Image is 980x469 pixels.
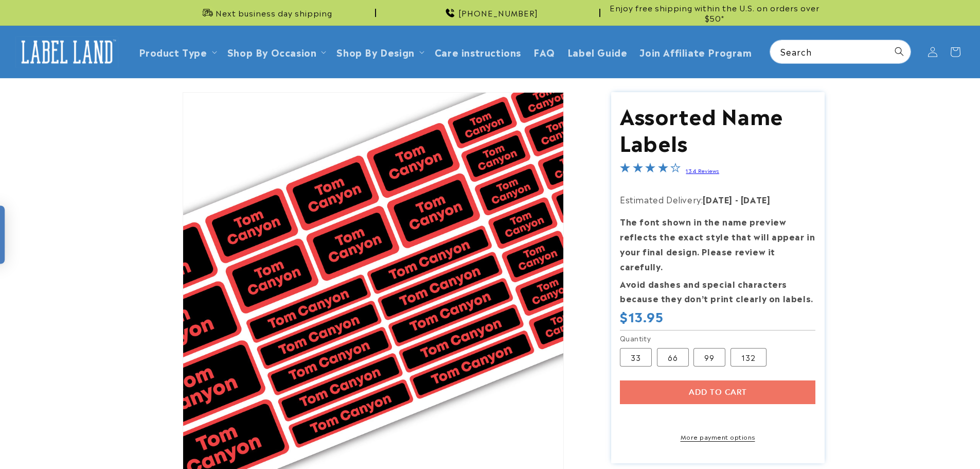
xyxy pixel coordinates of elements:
span: Label Guide [567,46,628,58]
span: Next business day shipping [216,8,332,18]
strong: [DATE] [741,193,771,205]
a: FAQ [527,40,561,64]
span: FAQ [533,46,555,58]
span: $13.95 [620,308,664,324]
summary: Shop By Design [330,40,428,64]
span: [PHONE_NUMBER] [458,8,538,18]
a: Join Affiliate Program [633,40,758,64]
h1: Assorted Name Labels [620,101,815,155]
a: Label Guide [561,40,634,64]
label: 33 [620,348,652,367]
span: Join Affiliate Program [639,46,752,58]
summary: Product Type [133,40,221,64]
a: Label Land [12,32,122,72]
span: Enjoy free shipping within the U.S. on orders over $50* [604,3,825,23]
span: Care instructions [435,46,521,58]
a: Product Type [139,45,207,59]
strong: [DATE] [703,193,733,205]
label: 132 [730,348,767,367]
legend: Quantity [620,333,652,343]
a: Shop By Design [336,45,414,59]
span: 4.2-star overall rating [620,164,681,176]
label: 66 [657,348,689,367]
a: 134 Reviews [686,167,719,174]
strong: - [735,193,739,205]
strong: Avoid dashes and special characters because they don’t print clearly on labels. [620,277,813,305]
span: Shop By Occasion [227,46,317,58]
a: More payment options [620,432,815,441]
button: Search [888,40,911,63]
summary: Shop By Occasion [221,40,331,64]
strong: The font shown in the name preview reflects the exact style that will appear in your final design... [620,215,815,272]
a: Care instructions [429,40,527,64]
p: Estimated Delivery: [620,192,815,207]
label: 99 [693,348,725,367]
img: Label Land [15,36,118,68]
